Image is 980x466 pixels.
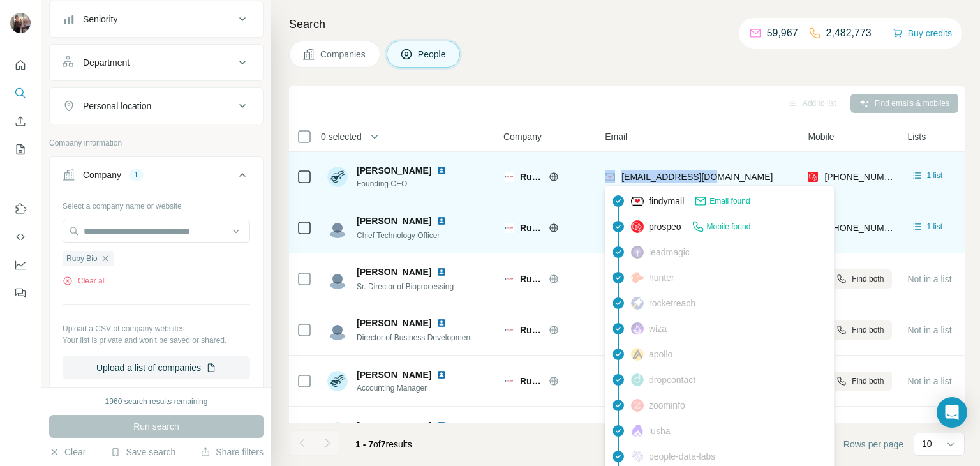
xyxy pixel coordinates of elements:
span: Not in a list [907,325,951,335]
button: Quick start [10,54,31,77]
div: Seniority [83,13,117,26]
span: [PERSON_NAME] [357,214,431,227]
span: 7 [381,439,386,449]
button: Department [50,47,263,78]
button: Find both [808,320,892,340]
button: Use Surfe API [10,225,31,248]
button: Feedback [10,282,31,304]
span: results [355,439,412,449]
img: Avatar [327,218,348,238]
button: My lists [10,138,31,161]
span: [PHONE_NUMBER] [824,172,905,182]
button: Find both [808,372,892,391]
span: Mobile found [707,221,751,232]
p: 10 [922,437,932,450]
img: provider leadmagic logo [631,246,644,259]
div: Department [83,56,130,69]
span: People [418,48,447,61]
img: Avatar [327,167,348,187]
span: dropcontact [649,373,695,386]
img: LinkedIn logo [436,165,447,176]
span: Ruby Bio [66,253,98,264]
span: hunter [649,271,674,284]
span: [PERSON_NAME] [357,368,431,381]
img: provider people-data-labs logo [631,450,644,462]
span: Ruby Bio [520,273,542,285]
img: provider prospeo logo [808,170,818,183]
div: 1960 search results remaining [105,396,208,407]
span: apollo [649,348,672,361]
span: Rows per page [843,438,903,451]
img: LinkedIn logo [436,267,447,277]
span: leadmagic [649,246,690,259]
button: Use Surfe on LinkedIn [10,197,31,220]
span: Find both [852,273,884,285]
img: Avatar [10,13,31,33]
button: Seniority [50,4,263,34]
img: Avatar [327,320,348,340]
img: LinkedIn logo [436,216,447,226]
span: rocketreach [649,297,695,310]
span: [PERSON_NAME] [357,266,431,278]
img: provider lusha logo [631,425,644,437]
span: Accounting Manager [357,382,462,394]
div: Personal location [83,100,151,112]
span: Company [503,130,542,143]
img: Logo of Ruby Bio [503,172,514,182]
img: Logo of Ruby Bio [503,274,514,284]
div: Select a company name or website [63,195,250,212]
span: of [373,439,381,449]
img: provider apollo logo [631,348,644,361]
span: 0 selected [321,130,362,143]
span: Ruby Bio [520,170,542,183]
span: 1 list [926,170,942,181]
img: Avatar [327,269,348,289]
span: Mobile [808,130,834,143]
p: Company information [49,137,264,149]
span: 1 list [926,221,942,232]
span: 1 - 7 [355,439,373,449]
button: Personal location [50,91,263,121]
div: Open Intercom Messenger [937,397,967,428]
p: Upload a CSV of company websites. [63,323,250,334]
img: provider zoominfo logo [631,399,644,412]
img: Logo of Ruby Bio [503,223,514,233]
span: Find both [852,324,884,336]
span: Ruby Bio [520,324,542,336]
p: 59,967 [767,26,798,41]
div: 1 [129,169,144,181]
span: wiza [649,322,667,335]
span: Companies [320,48,367,61]
span: Not in a list [907,274,951,284]
button: Buy credits [893,24,952,42]
span: [PERSON_NAME] [357,164,431,177]
span: [PERSON_NAME] [357,317,431,329]
img: LinkedIn logo [436,318,447,328]
img: LinkedIn logo [436,370,447,380]
p: 2,482,773 [826,26,872,41]
span: Director of Business Development [357,333,472,342]
img: provider rocketreach logo [631,297,644,310]
img: Avatar [327,371,348,391]
button: Enrich CSV [10,110,31,133]
button: Dashboard [10,253,31,276]
button: Upload a list of companies [63,356,250,379]
img: Logo of Ruby Bio [503,376,514,386]
span: Chief Technology Officer [357,231,440,240]
img: provider dropcontact logo [631,373,644,386]
img: provider prospeo logo [631,220,644,233]
img: provider hunter logo [631,272,644,283]
span: Ruby Bio [520,375,542,387]
div: Company [83,169,121,181]
button: Search [10,82,31,105]
img: provider findymail logo [605,170,615,183]
span: Find both [852,375,884,387]
span: people-data-labs [649,450,715,463]
span: lusha [649,425,670,437]
span: Lists [907,130,926,143]
button: Clear all [63,275,106,287]
span: Email [605,130,627,143]
span: [EMAIL_ADDRESS][DOMAIN_NAME] [621,172,773,182]
img: provider wiza logo [631,322,644,335]
button: Find both [808,269,892,289]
